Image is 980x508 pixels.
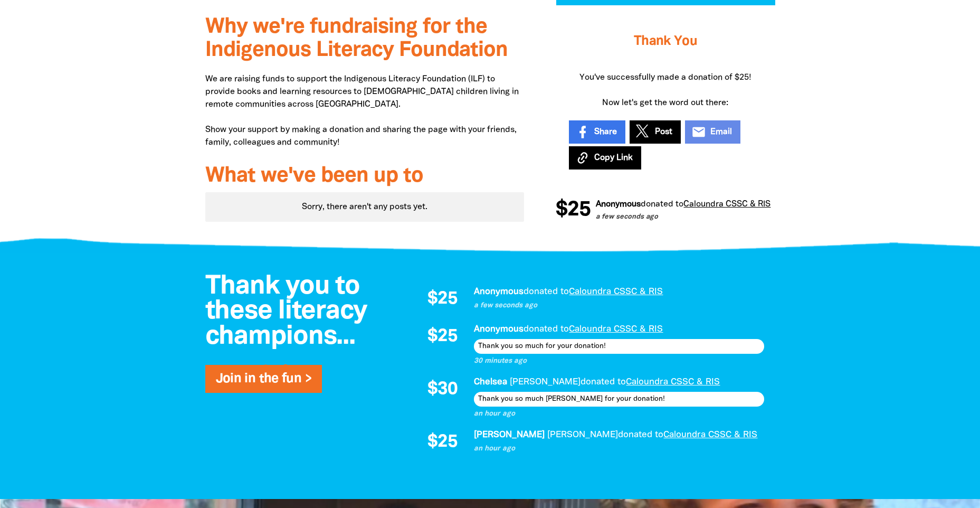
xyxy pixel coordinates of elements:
span: $25 [427,434,458,451]
p: 30 minutes ago [773,228,948,238]
div: Paginated content [205,192,525,222]
div: Sorry, there aren't any posts yet. [205,192,525,222]
h3: Thank You [569,21,762,63]
span: donated to [524,288,569,296]
span: donated to [618,431,663,439]
span: Post [655,126,672,138]
em: Chelsea [474,378,507,386]
div: Thank you so much for your donation! [474,339,764,354]
p: Now let's get the word out there: [569,97,762,109]
button: Copy Link [569,146,641,170]
em: Anonymous [474,325,524,333]
a: Join in the fun > [216,373,311,385]
p: an hour ago [474,409,764,419]
em: Anonymous [773,196,818,203]
div: Thank you so much [PERSON_NAME] for your donation! [474,392,764,407]
em: Anonymous [474,288,524,296]
em: [PERSON_NAME] [474,431,545,439]
div: Donation stream [416,285,764,457]
span: donated to [524,325,569,333]
p: a few seconds ago [474,300,764,311]
span: $30 [427,381,458,399]
a: Post [630,120,681,144]
p: an hour ago [474,444,764,454]
a: Caloundra CSSC & RIS [626,378,720,386]
a: Caloundra CSSC & RIS [569,288,663,296]
a: Caloundra CSSC & RIS [638,201,725,208]
div: Paginated content [416,285,764,457]
em: [PERSON_NAME] [510,378,581,386]
span: $25 [733,205,768,227]
p: a few seconds ago [550,212,725,223]
p: 30 minutes ago [474,356,764,366]
div: Donation stream [556,193,775,238]
a: Caloundra CSSC & RIS [663,431,757,439]
span: $25 [427,328,458,346]
span: Email [710,126,732,138]
p: We are raising funds to support the Indigenous Literacy Foundation (ILF) to provide books and lea... [205,73,525,149]
a: Caloundra CSSC & RIS [569,325,663,333]
span: donated to [581,378,626,386]
em: [PERSON_NAME] [547,431,618,439]
div: Thank you so much for your donation! [773,209,948,226]
i: email [691,125,706,139]
p: You've successfully made a donation of $25! [569,71,762,84]
span: Copy Link [594,152,633,164]
em: Anonymous [550,201,595,208]
span: Thank you to these literacy champions... [205,275,367,349]
span: Why we're fundraising for the Indigenous Literacy Foundation [205,17,508,60]
a: Share [569,120,625,144]
h3: What we've been up to [205,165,525,188]
span: $25 [427,290,458,308]
span: Share [594,126,617,138]
span: donated to [595,201,638,208]
a: emailEmail [685,120,740,144]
